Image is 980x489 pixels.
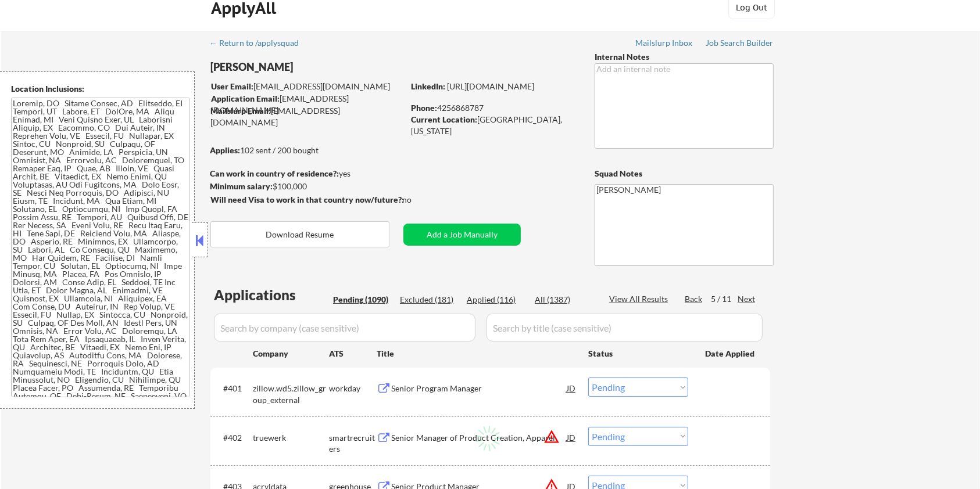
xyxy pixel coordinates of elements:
[211,93,403,116] div: [EMAIL_ADDRESS][DOMAIN_NAME]
[706,39,774,47] div: Job Search Builder
[329,432,377,455] div: smartrecruiters
[400,294,458,305] div: Excluded (181)
[635,38,693,50] a: Mailslurp Inbox
[535,294,593,305] div: All (1387)
[253,348,329,359] div: Company
[402,194,435,206] div: no
[411,114,575,136] div: [GEOGRAPHIC_DATA], [US_STATE]
[566,377,577,398] div: JD
[11,83,190,95] div: Location Inclusions:
[706,38,774,50] a: Job Search Builder
[467,294,525,305] div: Applied (116)
[210,181,273,191] strong: Minimum salary:
[210,181,403,192] div: $100,000
[210,221,389,247] button: Download Resume
[211,81,403,92] div: [EMAIL_ADDRESS][DOMAIN_NAME]
[566,427,577,448] div: JD
[738,293,756,305] div: Next
[210,195,404,204] strong: Will need Visa to work in that country now/future?:
[391,432,567,444] div: Senior Manager of Product Creation, Apparel
[588,343,688,364] div: Status
[214,314,475,341] input: Search by company (case sensitive)
[210,105,403,128] div: [EMAIL_ADDRESS][DOMAIN_NAME]
[487,314,763,341] input: Search by title (case sensitive)
[411,103,437,113] strong: Phone:
[223,432,244,444] div: #402
[211,94,280,103] strong: Application Email:
[411,114,477,124] strong: Current Location:
[209,39,310,47] div: ← Return to /applysquad
[210,145,403,156] div: 102 sent / 200 bought
[210,168,400,179] div: yes
[411,81,445,91] strong: LinkedIn:
[543,429,560,445] button: warning_amber
[711,293,738,305] div: 5 / 11
[595,51,774,63] div: Internal Notes
[210,145,240,155] strong: Applies:
[253,432,329,444] div: truewerk
[391,383,567,394] div: Senior Program Manager
[214,288,329,302] div: Applications
[635,39,693,47] div: Mailslurp Inbox
[210,60,449,74] div: [PERSON_NAME]
[447,81,534,91] a: [URL][DOMAIN_NAME]
[329,383,377,394] div: workday
[211,81,253,91] strong: User Email:
[377,348,577,359] div: Title
[329,348,377,359] div: ATS
[411,102,575,114] div: 4256868787
[210,106,271,116] strong: Mailslurp Email:
[223,383,244,394] div: #401
[609,293,671,305] div: View All Results
[210,168,339,178] strong: Can work in country of residence?:
[333,294,391,305] div: Pending (1090)
[253,383,329,405] div: zillow.wd5.zillow_group_external
[595,168,774,179] div: Squad Notes
[685,293,703,305] div: Back
[209,38,310,50] a: ← Return to /applysquad
[705,348,756,359] div: Date Applied
[403,224,521,246] button: Add a Job Manually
